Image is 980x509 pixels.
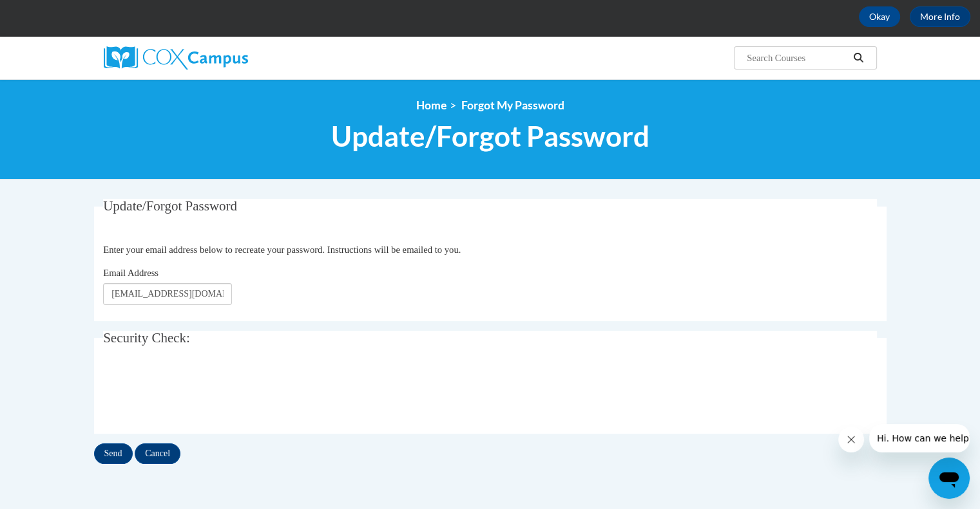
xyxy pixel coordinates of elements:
a: More Info [910,6,970,27]
iframe: Close message [838,427,864,452]
button: Okay [859,6,900,27]
iframe: reCAPTCHA [103,367,299,418]
iframe: Button to launch messaging window [928,458,970,499]
input: Search Courses [745,50,849,66]
iframe: Message from company [869,424,970,452]
input: Cancel [135,443,180,464]
input: Send [94,443,133,464]
span: Email Address [103,268,159,278]
input: Email [103,283,232,305]
span: Update/Forgot Password [331,119,649,153]
span: Enter your email address below to recreate your password. Instructions will be emailed to you. [103,245,461,255]
span: Hi. How can we help? [8,9,104,19]
img: Cox Campus [104,46,248,69]
span: Forgot My Password [461,98,564,112]
a: Home [416,98,447,112]
span: Update/Forgot Password [103,198,237,214]
a: Cox Campus [104,46,349,69]
span: Security Check: [103,330,190,346]
button: Search [849,50,868,66]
